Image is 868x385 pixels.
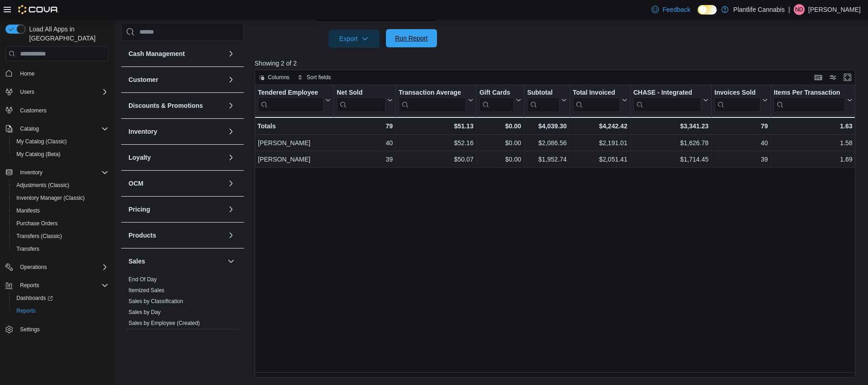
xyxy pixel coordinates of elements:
[9,243,112,255] button: Transfers
[16,167,108,178] span: Inventory
[258,89,324,97] div: Tendered Employee
[258,154,331,165] div: [PERSON_NAME]
[128,257,224,266] button: Sales
[128,276,157,283] span: End Of Day
[20,125,39,132] span: Catalog
[16,182,69,189] span: Adjustments (Classic)
[16,307,36,314] span: Reports
[714,154,768,165] div: 39
[2,66,112,80] button: Home
[128,276,157,283] a: End Of Day
[334,30,374,48] span: Export
[337,89,393,112] button: Net Sold
[226,100,236,111] button: Discounts & Promotions
[399,121,473,132] div: $51.13
[633,89,709,112] button: CHASE - Integrated
[774,154,853,165] div: 1.69
[128,127,224,136] button: Inventory
[16,151,61,158] span: My Catalog (Beta)
[527,154,567,165] div: $1,952.74
[226,178,236,189] button: OCM
[633,137,709,148] div: $1,626.78
[20,70,35,77] span: Home
[16,67,108,79] span: Home
[774,89,853,112] button: Items Per Transaction
[128,179,144,188] h3: OCM
[128,298,183,305] span: Sales by Classification
[663,5,690,14] span: Feedback
[527,121,567,132] div: $4,039.30
[16,294,53,302] span: Dashboards
[479,89,514,112] div: Gift Card Sales
[226,74,236,85] button: Customer
[13,180,108,191] span: Adjustments (Classic)
[307,74,331,81] span: Sort fields
[128,75,158,84] h3: Customer
[13,243,108,254] span: Transfers
[2,86,112,98] button: Users
[337,89,385,97] div: Net Sold
[774,89,845,97] div: Items Per Transaction
[20,169,42,176] span: Inventory
[128,101,224,110] button: Discounts & Promotions
[399,154,473,165] div: $50.07
[2,261,112,274] button: Operations
[20,282,39,289] span: Reports
[128,287,164,294] span: Itemized Sales
[20,88,34,96] span: Users
[633,121,709,132] div: $3,341.23
[16,123,108,134] span: Catalog
[698,5,717,15] input: Dark Mode
[386,29,437,47] button: Run Report
[9,135,112,148] button: My Catalog (Classic)
[774,89,845,112] div: Items Per Transaction
[337,154,393,165] div: 39
[16,105,50,116] a: Customers
[9,217,112,230] button: Purchase Orders
[128,231,156,240] h3: Products
[9,192,112,204] button: Inventory Manager (Classic)
[226,152,236,163] button: Loyalty
[527,137,567,148] div: $2,086.56
[774,121,853,132] div: 1.63
[13,218,62,229] a: Purchase Orders
[16,105,108,116] span: Customers
[20,263,47,271] span: Operations
[128,153,151,162] h3: Loyalty
[2,104,112,117] button: Customers
[13,293,56,304] a: Dashboards
[16,138,67,145] span: My Catalog (Classic)
[573,89,620,112] div: Total Invoiced
[527,89,560,97] div: Subtotal
[9,204,112,217] button: Manifests
[20,107,46,114] span: Customers
[9,292,112,304] a: Dashboards
[16,262,51,273] button: Operations
[714,121,768,132] div: 79
[479,89,521,112] button: Gift Cards
[479,154,521,165] div: $0.00
[18,5,59,14] img: Cova
[294,72,334,83] button: Sort fields
[9,304,112,317] button: Reports
[226,256,236,267] button: Sales
[573,89,627,112] button: Total Invoiced
[16,324,108,335] span: Settings
[16,86,108,97] span: Users
[258,89,331,112] button: Tendered Employee
[128,179,224,188] button: OCM
[573,121,627,132] div: $4,242.42
[337,137,393,148] div: 40
[337,121,393,132] div: 79
[128,49,224,58] button: Cash Management
[479,137,521,148] div: $0.00
[9,148,112,161] button: My Catalog (Beta)
[399,89,466,97] div: Transaction Average
[16,233,62,240] span: Transfers (Classic)
[128,75,224,84] button: Customer
[795,4,803,15] span: ND
[128,309,161,316] span: Sales by Day
[633,89,701,112] div: CHASE - Integrated
[714,89,760,97] div: Invoices Sold
[16,262,108,273] span: Operations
